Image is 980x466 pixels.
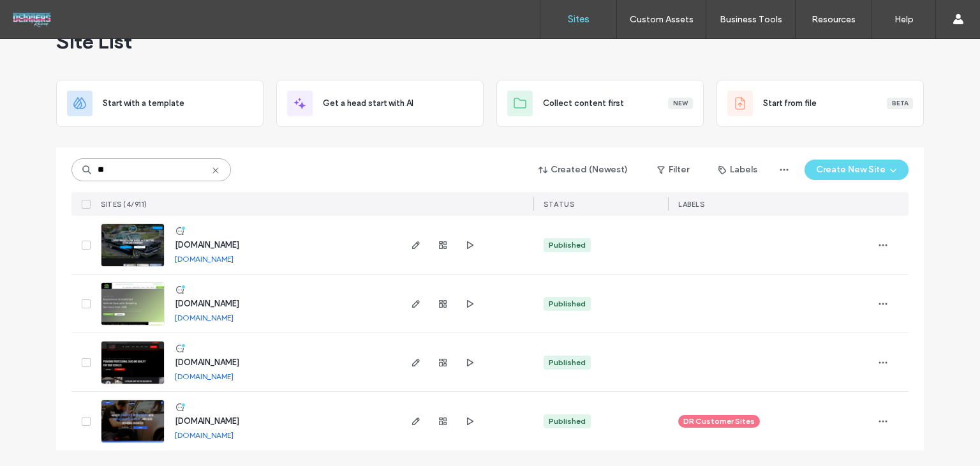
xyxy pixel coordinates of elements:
[568,13,590,25] label: Sites
[549,416,586,427] div: Published
[175,240,239,250] a: [DOMAIN_NAME]
[668,98,693,109] div: New
[644,160,702,180] button: Filter
[323,97,413,110] span: Get a head start with AI
[805,160,909,180] button: Create New Site
[549,357,586,368] div: Published
[678,200,704,209] span: LABELS
[887,98,913,109] div: Beta
[528,160,639,180] button: Created (Newest)
[895,14,914,25] label: Help
[103,97,184,110] span: Start with a template
[175,416,239,426] a: [DOMAIN_NAME]
[763,97,817,110] span: Start from file
[683,416,755,427] span: DR Customer Sites
[716,80,924,127] div: Start from fileBeta
[707,160,769,180] button: Labels
[175,254,234,264] a: [DOMAIN_NAME]
[175,430,234,440] a: [DOMAIN_NAME]
[29,9,55,20] span: Help
[544,200,574,209] span: STATUS
[56,29,132,54] span: Site List
[549,298,586,310] div: Published
[56,80,264,127] div: Start with a template
[496,80,704,127] div: Collect content firstNew
[175,372,234,381] a: [DOMAIN_NAME]
[175,313,234,322] a: [DOMAIN_NAME]
[276,80,484,127] div: Get a head start with AI
[720,14,782,25] label: Business Tools
[812,14,856,25] label: Resources
[549,239,586,251] div: Published
[630,14,694,25] label: Custom Assets
[543,97,624,110] span: Collect content first
[175,299,239,308] a: [DOMAIN_NAME]
[101,200,147,209] span: SITES (4/911)
[175,357,239,367] a: [DOMAIN_NAME]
